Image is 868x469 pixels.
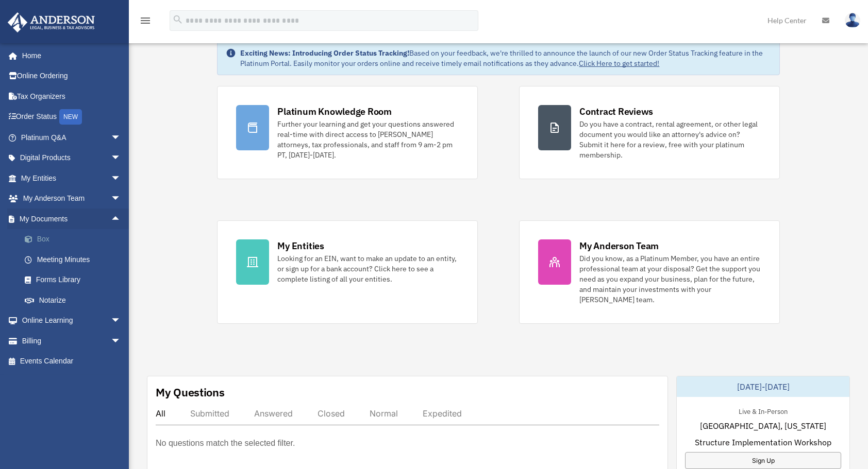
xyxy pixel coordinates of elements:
div: NEW [59,109,82,125]
a: Order StatusNEW [7,107,137,128]
div: My Entities [277,239,324,252]
i: menu [139,14,152,27]
a: Tax Organizers [7,86,137,107]
strong: Exciting News: Introducing Order Status Tracking! [240,48,409,58]
a: Meeting Minutes [14,249,137,270]
a: Click Here to get started! [579,59,659,68]
div: Submitted [190,408,229,419]
div: My Questions [156,385,225,400]
a: Digital Productsarrow_drop_down [7,148,137,168]
a: My Anderson Teamarrow_drop_down [7,188,137,209]
a: Billingarrow_drop_down [7,331,137,351]
a: menu [139,18,152,27]
div: Live & In-Person [730,405,796,416]
div: Based on your feedback, we're thrilled to announce the launch of our new Order Status Tracking fe... [240,48,771,68]
img: Anderson Advisors Platinum Portal [5,12,98,32]
a: Events Calendar [7,351,137,372]
a: Notarize [14,290,137,310]
a: My Entitiesarrow_drop_down [7,168,137,188]
a: Sign Up [685,452,841,469]
span: arrow_drop_down [111,148,131,169]
div: Expedited [423,408,462,419]
div: Platinum Knowledge Room [277,105,392,118]
span: arrow_drop_down [111,310,131,332]
p: No questions match the selected filter. [156,436,295,450]
div: Closed [318,408,345,419]
a: Platinum Knowledge Room Further your learning and get your questions answered real-time with dire... [217,86,478,179]
i: search [172,14,183,25]
a: Platinum Q&Aarrow_drop_down [7,127,137,148]
div: Do you have a contract, rental agreement, or other legal document you would like an attorney's ad... [579,119,761,160]
a: Contract Reviews Do you have a contract, rental agreement, or other legal document you would like... [519,86,780,179]
div: Further your learning and get your questions answered real-time with direct access to [PERSON_NAM... [277,119,459,160]
span: [GEOGRAPHIC_DATA], [US_STATE] [700,420,826,432]
div: Contract Reviews [579,105,653,118]
span: arrow_drop_down [111,188,131,210]
div: Normal [370,408,398,419]
div: All [156,408,165,419]
a: My Documentsarrow_drop_up [7,209,137,229]
a: Box [14,229,137,250]
a: Online Learningarrow_drop_down [7,310,137,331]
span: arrow_drop_down [111,168,131,189]
div: Answered [254,408,293,419]
div: Did you know, as a Platinum Member, you have an entire professional team at your disposal? Get th... [579,253,761,305]
div: Looking for an EIN, want to make an update to an entity, or sign up for a bank account? Click her... [277,253,459,284]
a: Forms Library [14,270,137,290]
a: Home [7,45,131,66]
div: [DATE]-[DATE] [677,376,849,397]
a: Online Ordering [7,66,137,86]
span: arrow_drop_down [111,127,131,148]
div: My Anderson Team [579,239,659,252]
a: My Entities Looking for an EIN, want to make an update to an entity, or sign up for a bank accoun... [217,220,478,324]
span: arrow_drop_up [111,209,131,230]
span: arrow_drop_down [111,331,131,352]
span: Structure Implementation Workshop [695,436,831,448]
img: User Pic [845,13,860,28]
a: My Anderson Team Did you know, as a Platinum Member, you have an entire professional team at your... [519,220,780,324]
